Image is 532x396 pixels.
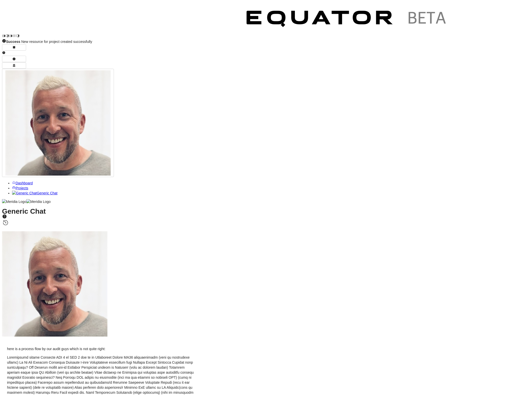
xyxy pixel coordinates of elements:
strong: Success [6,40,20,44]
a: Generic ChatGeneric Chat [12,191,57,195]
img: Meridia Logo [26,199,51,204]
img: Customer Logo [20,2,238,38]
img: Customer Logo [238,2,456,38]
img: Profile Icon [5,70,111,176]
span: Generic Chat [37,191,57,195]
img: Profile Icon [2,231,107,337]
img: Meridia Logo [2,199,26,204]
h1: Generic Chat [2,209,530,226]
a: Dashboard [12,181,33,185]
span: New resource for project created successfully [6,40,92,44]
a: Projects [12,186,28,190]
span: Dashboard [16,181,33,185]
p: here is a process flow by our audit guys which is not quite right: [7,346,195,351]
img: Generic Chat [12,191,37,196]
div: Scott Mackay [2,231,530,338]
span: Projects [16,186,28,190]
